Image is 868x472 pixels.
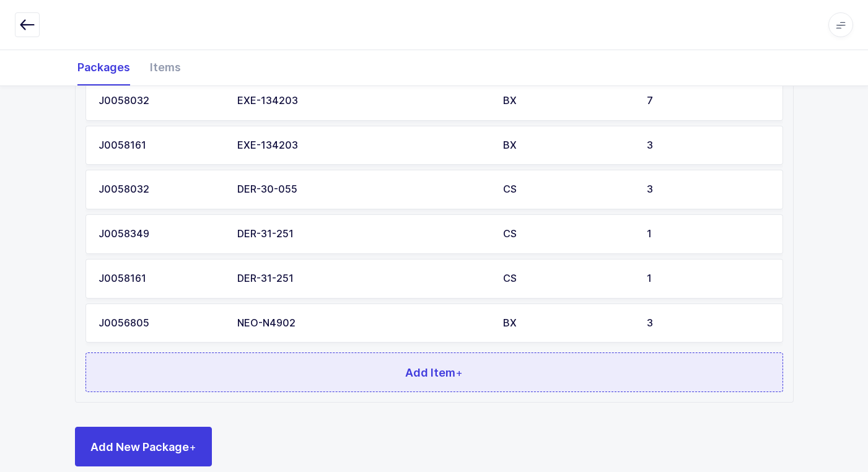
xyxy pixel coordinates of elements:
span: Add Item [405,365,463,380]
div: EXE-134203 [237,95,488,107]
div: EXE-134203 [237,140,488,151]
div: Items [140,50,181,85]
div: DER-30-055 [237,184,488,195]
div: CS [503,184,632,195]
div: Packages [77,50,140,85]
button: Add New Package+ [75,427,212,466]
div: BX [503,140,632,151]
button: Add Item+ [85,352,783,392]
div: J0058161 [99,140,222,151]
div: 1 [647,273,770,284]
div: 3 [647,318,770,329]
div: 1 [647,229,770,240]
div: DER-31-251 [237,273,488,284]
span: Add New Package [90,439,196,455]
div: 3 [647,140,770,151]
div: CS [503,229,632,240]
div: CS [503,273,632,284]
div: BX [503,95,632,107]
div: J0058032 [99,184,222,195]
div: NEO-N4902 [237,318,488,329]
div: 7 [647,95,770,107]
div: BX [503,318,632,329]
div: J0058161 [99,273,222,284]
div: J0058349 [99,229,222,240]
div: DER-31-251 [237,229,488,240]
div: J0056805 [99,318,222,329]
div: PKG19957(1/1) [75,4,794,403]
div: J0058032 [99,95,222,107]
span: + [455,366,463,379]
span: + [189,440,196,453]
div: 3 [647,184,770,195]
